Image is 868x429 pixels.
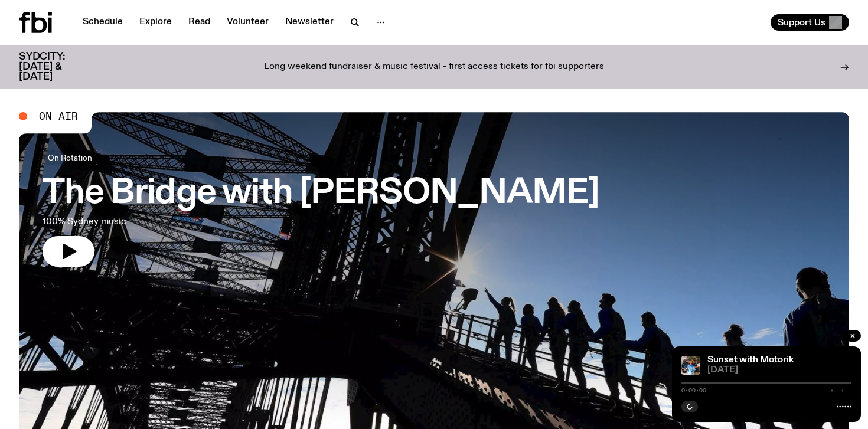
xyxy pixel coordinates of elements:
[771,14,849,31] button: Support Us
[132,14,179,31] a: Explore
[264,62,604,73] p: Long weekend fundraiser & music festival - first access tickets for fbi supporters
[707,366,851,375] span: [DATE]
[43,215,345,229] p: 100% Sydney music
[681,388,706,394] span: 0:00:00
[778,17,825,28] span: Support Us
[827,388,851,394] span: -:--:--
[220,14,276,31] a: Volunteer
[278,14,341,31] a: Newsletter
[43,150,97,165] a: On Rotation
[43,177,599,210] h3: The Bridge with [PERSON_NAME]
[48,153,92,162] span: On Rotation
[681,356,700,375] img: Andrew, Reenie, and Pat stand in a row, smiling at the camera, in dappled light with a vine leafe...
[43,150,599,267] a: The Bridge with [PERSON_NAME]100% Sydney music
[19,52,94,82] h3: SYDCITY: [DATE] & [DATE]
[181,14,217,31] a: Read
[39,111,78,122] span: On Air
[707,355,794,365] a: Sunset with Motorik
[76,14,130,31] a: Schedule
